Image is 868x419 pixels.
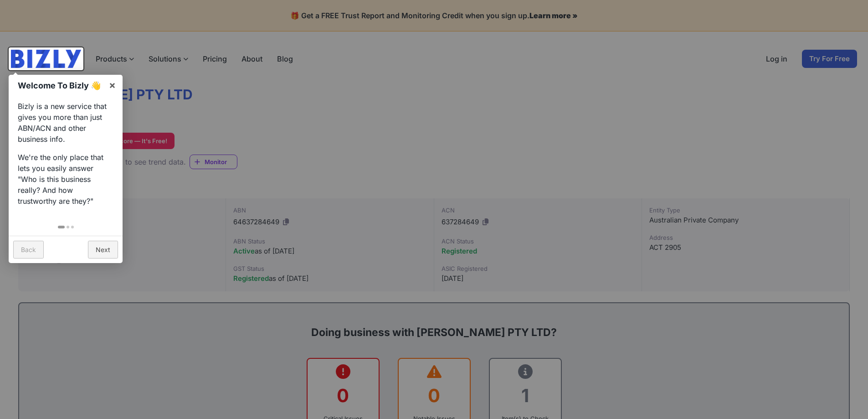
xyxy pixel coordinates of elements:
[18,152,113,207] p: We're the only place that lets you easily answer "Who is this business really? And how trustworth...
[13,241,44,259] a: Back
[18,79,104,92] h1: Welcome To Bizly 👋
[88,241,118,259] a: Next
[102,75,123,95] a: ×
[18,101,113,145] p: Bizly is a new service that gives you more than just ABN/ACN and other business info.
